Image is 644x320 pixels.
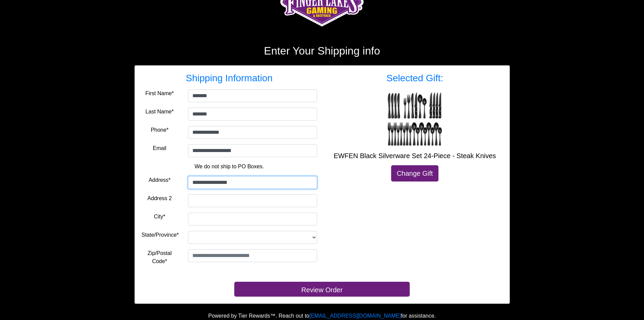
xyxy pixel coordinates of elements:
span: Powered by Tier Rewards™. Reach out to for assistance. [208,313,436,319]
a: Change Gift [391,165,439,182]
h3: Selected Gift: [327,72,503,84]
a: [EMAIL_ADDRESS][DOMAIN_NAME] [309,313,401,319]
label: Phone* [151,126,169,134]
label: Email [153,144,166,152]
label: Zip/Postal Code* [142,249,178,265]
button: Review Order [234,282,410,297]
label: City* [154,213,165,221]
label: Address* [149,176,171,184]
h5: EWFEN Black Silverware Set 24-Piece - Steak Knives [327,152,503,160]
label: Address 2 [147,194,172,202]
p: We do not ship to PO Boxes. [147,163,312,171]
h3: Shipping Information [142,72,317,84]
img: EWFEN Black Silverware Set 24-Piece - Steak Knives [388,92,442,146]
h2: Enter Your Shipping info [135,44,510,57]
label: State/Province* [142,231,179,239]
label: First Name* [145,89,174,98]
label: Last Name* [145,108,174,116]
